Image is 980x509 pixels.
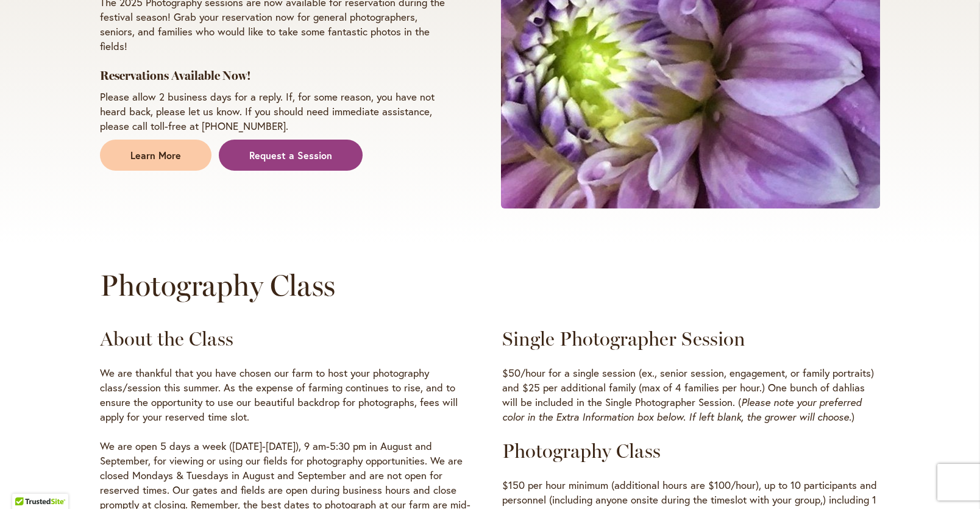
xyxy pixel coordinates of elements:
span: Learn More [130,149,181,163]
h3: About the Class [100,327,478,351]
h3: Photography Class [502,439,880,463]
p: $50/hour for a single session (ex., senior session, engagement, or family portraits) and $25 per ... [502,366,880,424]
h2: Photography Class [100,268,880,302]
p: Please allow 2 business days for a reply. If, for some reason, you have not heard back, please le... [100,90,455,133]
strong: Reservations Available Now! [100,68,251,83]
h3: Single Photographer Session [502,327,880,351]
span: Request a Session [249,149,332,163]
p: We are thankful that you have chosen our farm to host your photography class/session this summer.... [100,366,478,424]
a: Learn More [100,140,211,171]
a: Request a Session [219,140,363,171]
